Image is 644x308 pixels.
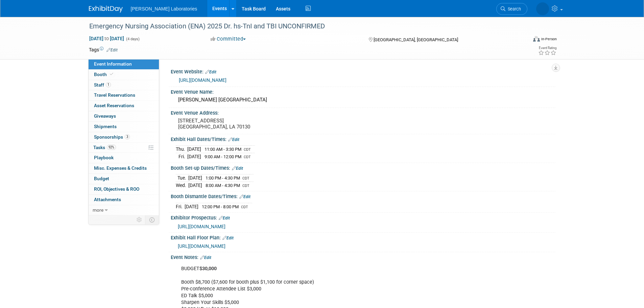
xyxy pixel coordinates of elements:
a: Edit [200,255,211,260]
a: Booth [89,70,159,80]
span: [DATE] [DATE] [89,35,124,42]
span: more [93,207,103,213]
span: 8:00 AM - 4:30 PM [206,183,240,188]
span: [GEOGRAPHIC_DATA], [GEOGRAPHIC_DATA] [374,37,458,42]
div: Exhibitor Prospectus: [171,213,555,221]
td: [DATE] [188,182,202,189]
span: Giveaways [94,113,116,119]
div: Event Rating [538,46,556,50]
span: [PERSON_NAME] Laboratories [131,6,197,11]
a: Giveaways [89,111,159,121]
div: Event Venue Name: [171,87,555,95]
img: Format-Inperson.png [533,36,540,42]
img: Tisha Davis [536,2,549,15]
span: Budget [94,176,109,181]
td: Tue. [176,174,188,182]
span: Attachments [94,197,121,202]
a: Edit [222,236,234,240]
span: ROI, Objectives & ROO [94,186,139,192]
a: Search [496,3,527,15]
i: Booth reservation complete [110,72,113,76]
span: 3 [125,134,130,139]
span: Asset Reservations [94,103,134,108]
td: Tags [89,46,118,53]
div: In-Person [541,37,557,42]
a: Edit [228,137,239,142]
span: Travel Reservations [94,92,135,98]
span: Staff [94,82,111,88]
a: Sponsorships3 [89,132,159,142]
span: Event Information [94,61,132,67]
div: [PERSON_NAME] [GEOGRAPHIC_DATA] [176,95,550,105]
span: Sponsorships [94,134,130,140]
span: (4 days) [125,37,140,41]
span: Booth [94,72,115,77]
a: Travel Reservations [89,90,159,100]
span: CDT [244,147,251,152]
td: Fri. [176,203,185,210]
div: Event Venue Address: [171,108,555,116]
span: Search [505,6,521,11]
td: [DATE] [187,153,201,160]
div: Emergency Nursing Association (ENA) 2025 Dr. hs-TnI and TBI UNCONFIRMED [87,20,517,32]
span: Misc. Expenses & Credits [94,165,147,171]
td: [DATE] [185,203,198,210]
span: 11:00 AM - 3:30 PM [205,147,241,152]
pre: [STREET_ADDRESS] [GEOGRAPHIC_DATA], LA 70130 [178,118,324,130]
a: Attachments [89,195,159,205]
span: to [103,36,110,41]
a: [URL][DOMAIN_NAME] [179,77,226,83]
td: Fri. [176,153,187,160]
span: CDT [242,184,249,188]
a: Staff1 [89,80,159,90]
div: Exhibit Hall Dates/Times: [171,134,555,143]
a: [URL][DOMAIN_NAME] [178,243,225,249]
a: Edit [205,70,216,74]
img: ExhibitDay [89,6,123,13]
td: Personalize Event Tab Strip [134,215,145,224]
button: Committed [208,35,248,43]
td: [DATE] [188,174,202,182]
a: Playbook [89,153,159,163]
span: 12:00 PM - 8:00 PM [202,204,239,209]
a: Edit [232,166,243,171]
span: CDT [244,155,251,159]
span: 9:00 AM - 12:00 PM [205,154,241,159]
a: Shipments [89,122,159,132]
a: Edit [219,216,230,220]
a: [URL][DOMAIN_NAME] [178,224,225,229]
a: Event Information [89,59,159,69]
a: Tasks92% [89,143,159,153]
span: 92% [107,145,116,150]
span: 1:00 PM - 4:30 PM [206,175,240,181]
span: Playbook [94,155,114,160]
div: Event Format [487,35,557,45]
span: CDT [242,176,249,181]
td: Toggle Event Tabs [145,215,159,224]
a: Edit [106,48,118,52]
b: $30,000 [199,266,217,271]
div: Booth Dismantle Dates/Times: [171,191,555,200]
div: Event Notes: [171,252,555,261]
a: Asset Reservations [89,101,159,111]
td: Thu. [176,146,187,153]
span: Shipments [94,124,117,129]
div: Event Website: [171,67,555,75]
td: Wed. [176,182,188,189]
div: Exhibit Hall Floor Plan: [171,233,555,241]
a: Edit [239,194,251,199]
span: CDT [241,205,248,209]
span: Tasks [93,145,116,150]
a: ROI, Objectives & ROO [89,184,159,194]
td: [DATE] [187,146,201,153]
a: more [89,205,159,215]
div: Booth Set-up Dates/Times: [171,163,555,172]
a: Misc. Expenses & Credits [89,163,159,173]
a: Budget [89,174,159,184]
span: 1 [106,82,111,87]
